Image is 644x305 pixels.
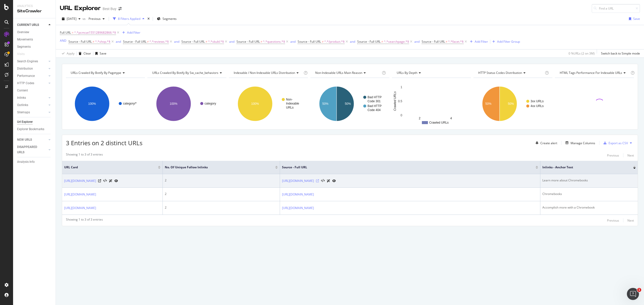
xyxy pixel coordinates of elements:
text: category [205,102,216,105]
div: A chart. [66,82,145,126]
h4: Non-Indexable URLs Main Reason [314,69,381,77]
h4: HTML Tags Performance for Indexable URLs [559,69,630,77]
text: 50% [508,102,514,106]
a: Movements [17,37,52,42]
a: Sitemaps [17,110,47,115]
button: Add Filter [120,30,140,36]
button: and [174,39,179,44]
svg: A chart. [392,82,471,126]
div: Search Engines [17,59,38,64]
a: HTTP Codes [17,81,47,86]
button: Previous [607,152,619,158]
h4: URLs Crawled By Botify By sw_cache_behaviors [151,69,226,77]
div: Showing 1 to 3 of 3 entries [66,217,103,223]
div: Overview [17,30,29,35]
span: 3 Entries on 2 distinct URLs [66,139,142,147]
div: Save [633,17,640,21]
text: Crawled URLs [429,121,449,124]
div: Manage Columns [571,141,595,145]
button: and [414,39,420,44]
text: Indexable [286,102,299,105]
div: Save [100,51,106,56]
button: View HTML Source [321,179,325,183]
button: and [229,39,234,44]
div: Explorer Bookmarks [17,127,44,132]
a: Url Explorer [17,119,52,125]
text: Code 404 [368,108,381,112]
span: Previous [87,17,101,21]
a: [URL][DOMAIN_NAME] [64,178,96,183]
text: category/* [123,102,137,105]
div: Movements [17,37,33,42]
span: Segments [163,17,177,21]
a: [URL][DOMAIN_NAME] [282,178,314,183]
div: Performance [17,73,35,79]
div: and [174,39,179,44]
svg: A chart. [473,82,552,126]
a: [URL][DOMAIN_NAME] [282,206,314,211]
span: ≠ [93,39,94,44]
div: 2 [165,178,278,183]
span: ^.*shop.*$ [95,38,110,45]
span: Source - Full URL [181,39,205,44]
span: URL Card [64,165,157,170]
span: ≠ [322,39,324,44]
span: Source - Full URL [282,165,528,170]
text: Bad HTTP [368,95,382,99]
text: Crawled URLs [393,91,397,111]
div: arrow-right-arrow-left [118,7,122,11]
span: ^.*skuId.*$ [208,38,224,45]
button: Previous [87,15,107,23]
text: 50% [322,102,328,106]
h4: URLs Crawled By Botify By pagetype [70,69,140,77]
a: [URL][DOMAIN_NAME] [282,192,314,197]
text: Code 301 [368,99,381,103]
text: 50% [345,102,351,106]
a: Outlinks [17,103,47,108]
span: HTML Tags Performance for Indexable URLs [560,71,622,75]
button: Next [627,152,634,158]
button: and [350,39,355,44]
a: Overview [17,30,52,35]
a: Search Engines [17,59,47,64]
span: ≠ [147,39,149,44]
a: [URL][DOMAIN_NAME] [64,206,96,211]
div: Visits [17,52,25,57]
div: Analysis Info [17,159,35,165]
span: HTTP Status Codes Distribution [478,71,522,75]
a: Performance [17,73,47,79]
div: Url Explorer [17,119,33,125]
span: Source - Full URL [298,39,321,44]
svg: A chart. [229,82,308,126]
iframe: Intercom live chat [627,288,639,300]
div: and [414,39,420,44]
div: DISAPPEARED URLS [17,144,43,155]
div: Showing 1 to 3 of 3 entries [66,152,103,158]
span: ^.*searchpage.*$ [384,38,409,45]
button: Add Filter [468,39,488,45]
div: CURRENT URLS [17,22,39,28]
div: Segments [17,44,31,49]
a: [URL][DOMAIN_NAME] [64,192,96,197]
text: 50% [485,102,491,106]
text: 100% [251,102,259,106]
div: Outlinks [17,103,28,108]
div: 8 Filters Applied [118,17,140,21]
div: Chromebooks [542,192,636,196]
button: Save [627,15,640,23]
div: SiteCrawler [17,8,52,14]
span: = [72,30,73,35]
span: ^.*reviews.*$ [149,38,169,45]
svg: A chart. [310,82,389,126]
span: ^.*/product.*$ [324,38,345,45]
a: Visit Online Page [98,179,101,182]
a: AI Url Details [109,178,112,183]
button: Apply [60,49,74,58]
div: A chart. [147,82,226,126]
a: Analysis Info [17,159,52,165]
text: 4xx URLs [531,104,544,108]
button: AND [60,38,66,43]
